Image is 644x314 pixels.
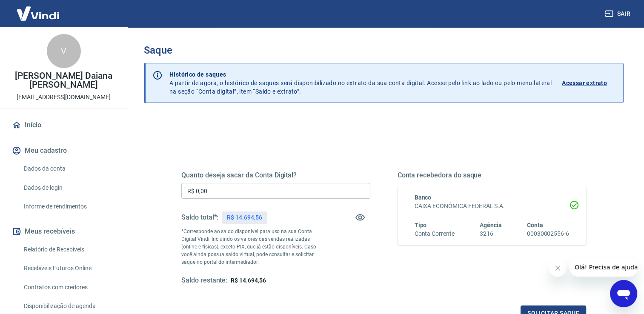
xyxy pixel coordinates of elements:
[10,116,117,134] a: Início
[415,194,432,201] span: Banco
[415,229,455,238] h6: Conta Corrente
[10,222,117,241] button: Meus recebíveis
[47,34,81,68] div: V
[169,70,552,79] p: Histórico de saques
[144,44,624,56] h3: Saque
[169,70,552,96] p: A partir de agora, o histórico de saques será disponibilizado no extrato da sua conta digital. Ac...
[415,222,427,228] span: Tipo
[480,229,502,238] h6: 3216
[20,160,117,177] a: Dados da conta
[480,222,502,228] span: Agência
[10,141,117,160] button: Meu cadastro
[610,280,637,307] iframe: Botão para abrir a janela de mensagens
[20,279,117,296] a: Contratos com credores
[549,260,566,277] iframe: Fechar mensagem
[10,0,66,26] img: Vindi
[562,70,616,96] a: Acessar extrato
[415,202,570,211] h6: CAIXA ECONÔMICA FEDERAL S.A.
[527,229,569,238] h6: 00030002556-6
[181,171,370,180] h5: Quanto deseja sacar da Conta Digital?
[603,6,634,22] button: Sair
[398,171,587,180] h5: Conta recebedora do saque
[227,213,262,222] p: R$ 14.694,56
[17,93,111,102] p: [EMAIL_ADDRESS][DOMAIN_NAME]
[570,258,637,277] iframe: Mensagem da empresa
[231,277,266,284] span: R$ 14.694,56
[181,228,323,266] p: *Corresponde ao saldo disponível para uso na sua Conta Digital Vindi. Incluindo os valores das ve...
[7,71,120,89] p: [PERSON_NAME] Daiana [PERSON_NAME]
[562,79,607,87] p: Acessar extrato
[5,6,72,13] span: Olá! Precisa de ajuda?
[20,241,117,258] a: Relatório de Recebíveis
[20,260,117,277] a: Recebíveis Futuros Online
[527,222,543,228] span: Conta
[20,179,117,197] a: Dados de login
[181,213,218,222] h5: Saldo total*:
[20,198,117,215] a: Informe de rendimentos
[181,276,227,285] h5: Saldo restante:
